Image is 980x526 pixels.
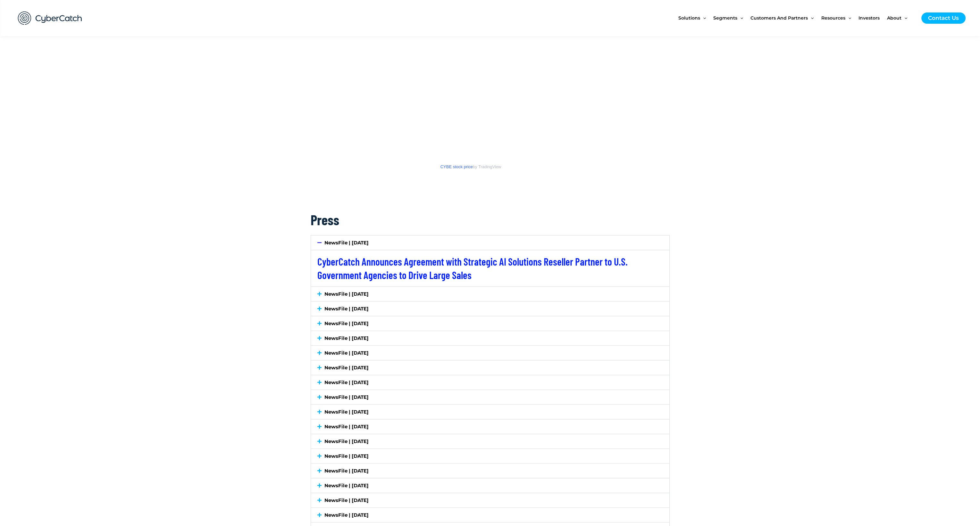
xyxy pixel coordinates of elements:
[737,4,743,31] span: Menu Toggle
[311,316,669,331] div: NewsFile | [DATE]
[324,379,369,385] a: NewsFile | [DATE]
[678,4,700,31] span: Solutions
[324,320,369,326] a: NewsFile | [DATE]
[678,4,915,31] nav: Site Navigation: New Main Menu
[311,250,669,286] div: NewsFile | [DATE]
[311,12,631,162] iframe: symbol overview TradingView widget
[311,464,669,478] div: NewsFile | [DATE]
[311,390,669,404] div: NewsFile | [DATE]
[311,478,669,493] div: NewsFile | [DATE]
[311,360,669,375] div: NewsFile | [DATE]
[750,4,808,31] span: Customers and Partners
[324,482,369,489] a: NewsFile | [DATE]
[440,164,473,169] a: CYBE stock price
[324,240,369,246] a: NewsFile | [DATE]
[921,12,966,24] a: Contact Us
[324,291,369,297] a: NewsFile | [DATE]
[311,493,669,507] div: NewsFile | [DATE]
[311,331,669,345] div: NewsFile | [DATE]
[324,468,369,474] a: NewsFile | [DATE]
[808,4,814,31] span: Menu Toggle
[311,508,669,522] div: NewsFile | [DATE]
[324,335,369,341] a: NewsFile | [DATE]
[311,235,669,250] div: NewsFile | [DATE]
[887,4,901,31] span: About
[324,423,369,430] a: NewsFile | [DATE]
[859,4,880,31] span: Investors
[901,4,907,31] span: Menu Toggle
[324,438,369,444] a: NewsFile | [DATE]
[845,4,851,31] span: Menu Toggle
[324,394,369,400] a: NewsFile | [DATE]
[324,453,369,459] a: NewsFile | [DATE]
[821,4,845,31] span: Resources
[311,162,631,172] div: by TradingView
[311,405,669,419] div: NewsFile | [DATE]
[311,287,669,301] div: NewsFile | [DATE]
[324,497,369,503] a: NewsFile | [DATE]
[311,210,670,229] h2: Press
[859,4,887,31] a: Investors
[311,434,669,448] div: NewsFile | [DATE]
[713,4,737,31] span: Segments
[311,449,669,463] div: NewsFile | [DATE]
[324,365,369,371] a: NewsFile | [DATE]
[324,350,369,356] a: NewsFile | [DATE]
[324,409,369,415] a: NewsFile | [DATE]
[311,346,669,360] div: NewsFile | [DATE]
[700,4,706,31] span: Menu Toggle
[324,306,369,312] a: NewsFile | [DATE]
[317,255,628,281] a: CyberCatch Announces Agreement with Strategic AI Solutions Reseller Partner to U.S. Government Ag...
[311,419,669,434] div: NewsFile | [DATE]
[12,5,88,31] img: CyberCatch
[311,375,669,390] div: NewsFile | [DATE]
[311,301,669,316] div: NewsFile | [DATE]
[324,512,369,518] a: NewsFile | [DATE]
